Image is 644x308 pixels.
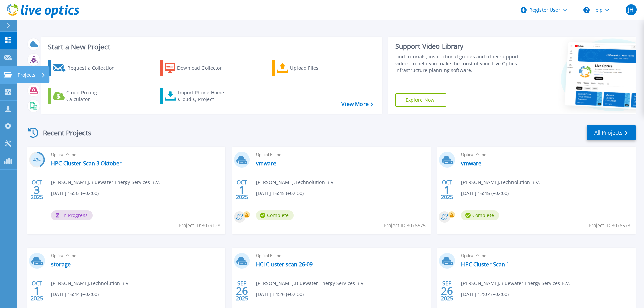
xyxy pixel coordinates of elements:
[461,190,509,197] span: [DATE] 16:45 (+02:00)
[48,43,373,51] h3: Start a New Project
[67,61,121,75] div: Request a Collection
[461,179,540,186] span: [PERSON_NAME] , Technolution B.V.
[341,101,373,108] a: View More
[160,60,235,76] a: Download Collector
[441,288,453,294] span: 26
[236,288,248,294] span: 26
[29,156,45,164] h3: 43
[256,210,294,220] span: Complete
[256,151,426,158] span: Optical Prime
[30,177,43,202] div: OCT 2025
[178,222,220,229] span: Project ID: 3079128
[440,279,453,303] div: SEP 2025
[51,160,122,167] a: HPC Cluster Scan 3 Oktober
[236,279,248,303] div: SEP 2025
[461,252,631,259] span: Optical Prime
[239,187,245,193] span: 1
[256,179,335,186] span: [PERSON_NAME] , Technolution B.V.
[461,151,631,158] span: Optical Prime
[272,60,347,76] a: Upload Files
[395,53,521,74] div: Find tutorials, instructional guides and other support videos to help you make the most of your L...
[26,124,100,141] div: Recent Projects
[51,261,71,268] a: storage
[51,151,221,158] span: Optical Prime
[177,61,231,75] div: Download Collector
[444,187,450,193] span: 1
[589,222,630,229] span: Project ID: 3076573
[51,190,99,197] span: [DATE] 16:33 (+02:00)
[34,288,40,294] span: 1
[38,158,41,162] span: %
[18,66,35,84] p: Projects
[256,291,304,298] span: [DATE] 14:26 (+02:00)
[51,179,160,186] span: [PERSON_NAME] , Bluewater Energy Services B.V.
[256,252,426,259] span: Optical Prime
[461,261,509,268] a: HPC Cluster Scan 1
[395,93,447,107] a: Explore Now!
[384,222,426,229] span: Project ID: 3076575
[236,177,248,202] div: OCT 2025
[51,280,130,287] span: [PERSON_NAME] , Technolution B.V.
[256,190,304,197] span: [DATE] 16:45 (+02:00)
[48,88,123,104] a: Cloud Pricing Calculator
[66,89,120,103] div: Cloud Pricing Calculator
[51,210,93,220] span: In Progress
[256,261,313,268] a: HCI Cluster scan 26-09
[34,187,40,193] span: 3
[461,210,499,220] span: Complete
[256,160,276,167] a: vmware
[440,177,453,202] div: OCT 2025
[461,280,570,287] span: [PERSON_NAME] , Bluewater Energy Services B.V.
[628,7,634,13] span: JH
[461,291,509,298] span: [DATE] 12:07 (+02:00)
[30,279,43,303] div: OCT 2025
[51,291,99,298] span: [DATE] 16:44 (+02:00)
[587,125,636,140] a: All Projects
[461,160,481,167] a: vmware
[256,280,365,287] span: [PERSON_NAME] , Bluewater Energy Services B.V.
[51,252,221,259] span: Optical Prime
[178,89,231,103] div: Import Phone Home CloudIQ Project
[395,42,521,51] div: Support Video Library
[290,61,344,75] div: Upload Files
[48,60,123,76] a: Request a Collection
